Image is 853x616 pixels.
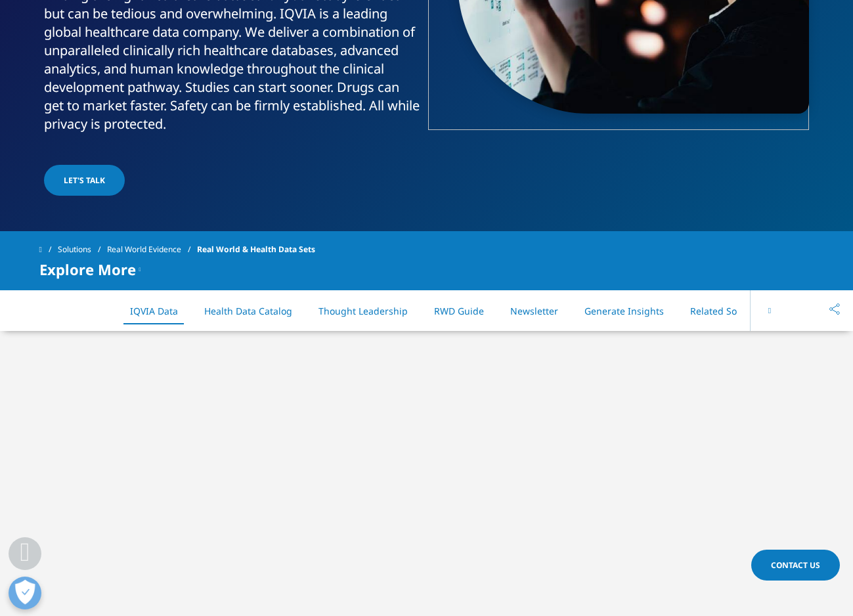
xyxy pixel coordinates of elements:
[197,238,315,261] span: Real World & Health Data Sets
[204,305,292,317] a: Health Data Catalog
[751,550,840,581] a: Contact Us
[58,238,107,261] a: Solutions
[9,577,41,609] button: Open Preferences
[584,305,664,317] a: Generate Insights
[434,305,484,317] a: RWD Guide
[107,238,197,261] a: Real World Evidence
[771,560,820,571] span: Contact Us
[690,305,767,317] a: Related Solutions
[44,165,125,196] a: Let's Talk
[64,175,105,186] span: Let's Talk
[39,261,136,277] span: Explore More
[130,305,178,317] a: IQVIA Data
[510,305,558,317] a: Newsletter
[318,305,408,317] a: Thought Leadership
